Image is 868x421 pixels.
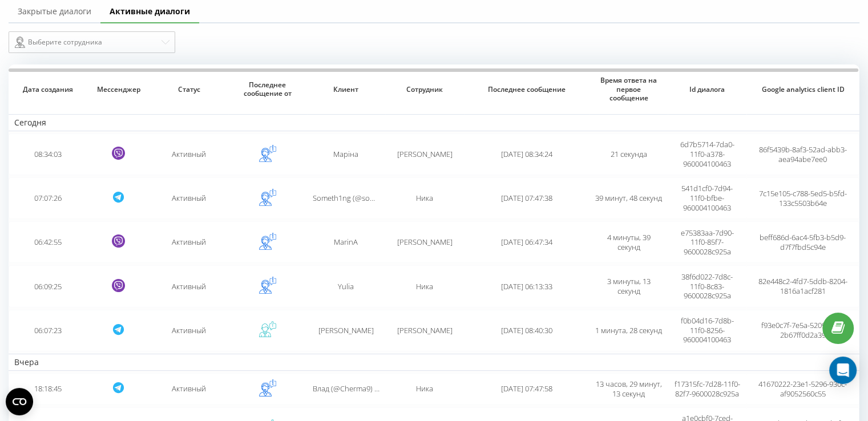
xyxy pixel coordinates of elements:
[150,265,229,307] td: Активный
[150,177,229,219] td: Активный
[416,281,433,292] span: Ника
[397,237,452,247] span: [PERSON_NAME]
[416,193,433,203] span: Ника
[150,373,229,405] td: Активный
[757,85,849,94] span: Google analytics client ID
[9,354,859,371] td: Вчера
[338,281,354,292] span: Yulia
[501,383,552,394] span: [DATE] 07:47:58
[681,228,734,257] span: e75383aa-7d90-11f0-85f7-9600028c925a
[15,35,160,49] div: Выберите сотрудника
[761,320,844,340] span: f93e0c7f-7e5a-5209-9f0a-2b67ff0d2a39
[159,85,219,94] span: Статус
[599,76,659,103] span: Время ответа на первое сообщение
[590,373,668,405] td: 13 часов, 29 минут, 13 секунд
[9,265,87,307] td: 06:09:25
[6,388,33,415] button: Open CMP widget
[590,265,668,307] td: 3 минуты, 13 секунд
[9,310,87,351] td: 06:07:23
[313,383,413,394] span: Влад (@Cherma9) Черёмухин
[9,133,87,175] td: 08:34:03
[313,193,459,203] span: Someth1ng (@sometimesiwannadiee) Else??
[100,1,199,23] a: Активные диалоги
[95,85,142,94] span: Мессенджер
[394,85,455,94] span: Сотрудник
[150,310,229,351] td: Активный
[397,149,452,159] span: [PERSON_NAME]
[237,80,298,98] span: Последнее сообщение от
[760,232,846,252] span: beff686d-6ac4-5fb3-b5d9-d7f7fbd5c94e
[681,183,733,213] span: 541d1cf0-7d94-11f0-bfbe-960004100463
[501,237,552,247] span: [DATE] 06:47:34
[150,133,229,175] td: Активный
[333,149,358,159] span: Маріна
[9,177,87,219] td: 07:07:26
[590,177,668,219] td: 39 минут, 48 секунд
[758,276,847,296] span: 82e448c2-4fd7-5ddb-8204-1816a1acf281
[9,1,100,23] a: Закрытые диалоги
[112,234,125,248] svg: Viber
[501,325,552,335] span: [DATE] 08:40:30
[758,188,846,208] span: 7c15e105-c788-5ed5-b5fd-133c5503b64e
[112,147,125,160] svg: Viber
[112,279,125,292] svg: Viber
[501,193,552,203] span: [DATE] 07:47:38
[416,383,433,394] span: Ника
[590,221,668,263] td: 4 минуты, 39 секунд
[501,149,552,159] span: [DATE] 08:34:24
[681,315,734,345] span: f0b04d16-7d8b-11f0-8256-960004100463
[677,85,737,94] span: Id диалога
[9,373,87,405] td: 18:18:45
[334,237,358,247] span: MarinA
[590,310,668,351] td: 1 минута, 28 секунд
[9,221,87,263] td: 06:42:55
[829,357,857,384] div: Open Intercom Messenger
[18,85,78,94] span: Дата создания
[150,221,229,263] td: Активный
[316,85,377,94] span: Клиент
[675,379,740,399] span: f17315fc-7d28-11f0-82f7-9600028c925a
[9,114,859,131] td: Сегодня
[501,281,552,292] span: [DATE] 06:13:33
[680,139,734,169] span: 6d7b5714-7da0-11f0-a378-960004100463
[475,85,578,94] span: Последнее сообщение
[397,325,452,335] span: [PERSON_NAME]
[681,272,733,301] span: 38f6d022-7d8c-11f0-8c83-9600028c925a
[758,379,847,399] span: 41670222-23e1-5296-930c-af9052560c55
[758,144,846,164] span: 86f5439b-8af3-52ad-abb3-aea94abe7ee0
[590,133,668,175] td: 21 секунда
[318,325,374,335] span: [PERSON_NAME]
